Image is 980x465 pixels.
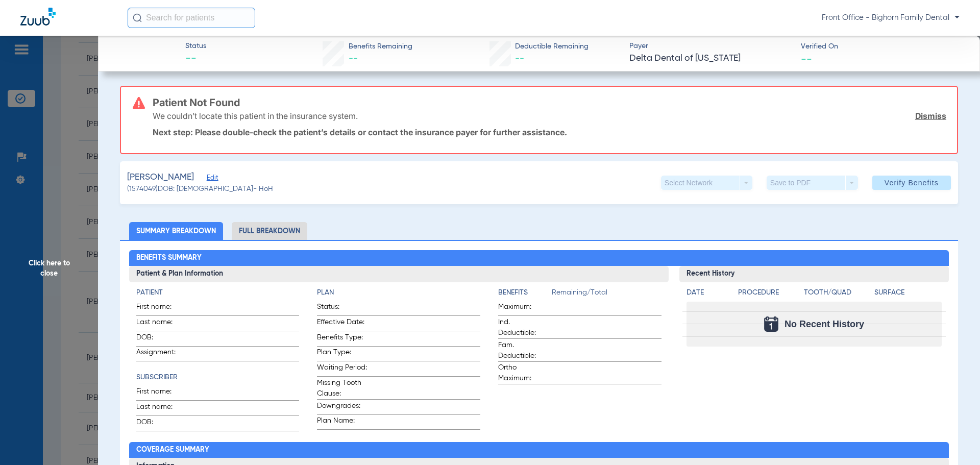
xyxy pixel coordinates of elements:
h4: Tooth/Quad [804,287,871,298]
img: Search Icon [133,13,142,22]
app-breakdown-title: Date [687,287,729,302]
app-breakdown-title: Benefits [498,287,552,302]
span: Verified On [801,41,964,52]
h4: Patient [136,287,300,298]
span: Payer [629,41,792,52]
a: Dismiss [915,111,946,121]
span: Benefits Remaining [349,41,412,52]
span: Downgrades: [317,401,367,414]
h2: Coverage Summary [129,442,949,458]
span: Waiting Period: [317,362,367,376]
button: Verify Benefits [872,176,951,190]
span: -- [349,54,358,63]
span: Front Office - Bighorn Family Dental [822,13,960,23]
h4: Subscriber [136,372,300,383]
p: Next step: Please double-check the patient’s details or contact the insurance payer for further a... [153,127,946,137]
span: Effective Date: [317,317,367,331]
app-breakdown-title: Procedure [738,287,800,302]
img: Calendar [764,316,778,332]
span: Plan Name: [317,415,367,429]
span: Ind. Deductible: [498,317,548,338]
span: Ortho Maximum: [498,362,548,384]
h4: Benefits [498,287,552,298]
h4: Surface [874,287,942,298]
span: Maximum: [498,302,548,315]
img: error-icon [133,97,145,109]
h4: Date [687,287,729,298]
span: Deductible Remaining [515,41,589,52]
span: Fam. Deductible: [498,340,548,361]
input: Search for patients [128,8,255,28]
span: Benefits Type: [317,332,367,346]
img: Zuub Logo [20,8,56,26]
span: Edit [207,174,216,184]
li: Full Breakdown [232,222,307,240]
h3: Patient Not Found [153,97,946,108]
app-breakdown-title: Tooth/Quad [804,287,871,302]
span: -- [515,54,524,63]
span: No Recent History [785,319,864,329]
span: Status: [317,302,367,315]
app-breakdown-title: Surface [874,287,942,302]
h2: Benefits Summary [129,250,949,266]
li: Summary Breakdown [129,222,223,240]
span: Assignment: [136,347,186,361]
h4: Plan [317,287,480,298]
h3: Recent History [679,266,949,282]
span: First name: [136,302,186,315]
span: Last name: [136,317,186,331]
span: Delta Dental of [US_STATE] [629,52,792,65]
span: Missing Tooth Clause: [317,378,367,399]
iframe: Chat Widget [929,416,980,465]
span: First name: [136,386,186,400]
p: We couldn’t locate this patient in the insurance system. [153,111,358,121]
span: Status [185,41,206,52]
span: DOB: [136,332,186,346]
span: DOB: [136,417,186,431]
span: -- [185,52,206,66]
h3: Patient & Plan Information [129,266,669,282]
span: [PERSON_NAME] [127,171,194,184]
span: (1574049) DOB: [DEMOGRAPHIC_DATA] - HoH [127,184,273,194]
span: Verify Benefits [885,179,939,187]
h4: Procedure [738,287,800,298]
span: Remaining/Total [552,287,661,302]
span: Last name: [136,402,186,415]
span: Plan Type: [317,347,367,361]
span: -- [801,53,812,64]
